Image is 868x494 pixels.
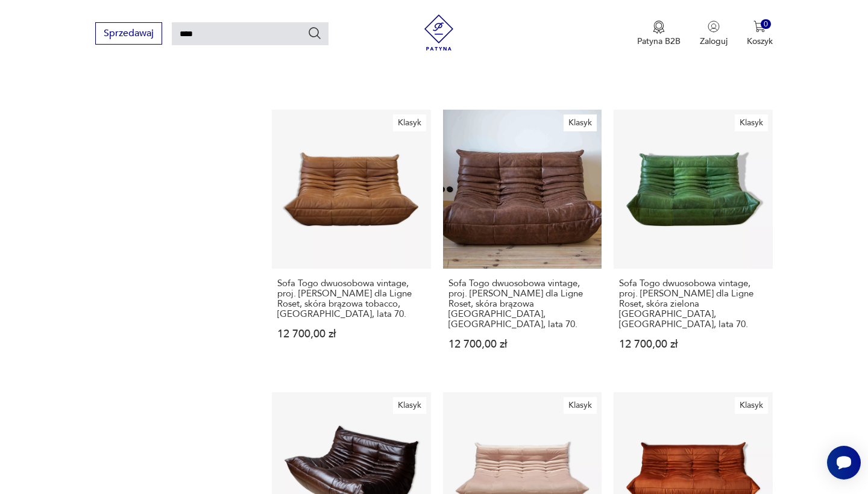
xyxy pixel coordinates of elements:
p: 12 700,00 zł [277,329,425,339]
img: Ikona medalu [653,20,665,34]
h3: Sofa Togo dwuosobowa vintage, proj. [PERSON_NAME] dla Ligne Roset, skóra brązowa tobacco, [GEOGRA... [277,278,425,319]
a: Ikona medaluPatyna B2B [637,20,681,47]
iframe: Smartsupp widget button [827,446,861,480]
img: Patyna - sklep z meblami i dekoracjami vintage [421,14,457,51]
a: KlasykSofa Togo dwuosobowa vintage, proj. M. Ducaroy dla Ligne Roset, skóra zielona dubai, Francj... [614,110,772,372]
a: Sprzedawaj [95,30,162,39]
p: 12 700,00 zł [448,339,596,349]
h3: Sofa Togo dwuosobowa vintage, proj. [PERSON_NAME] dla Ligne Roset, skóra zielona [GEOGRAPHIC_DATA... [619,278,767,330]
button: Szukaj [307,26,322,40]
img: Ikonka użytkownika [708,20,720,33]
button: Zaloguj [700,20,728,47]
h3: Sofa Togo dwuosobowa vintage, proj. [PERSON_NAME] dla Ligne Roset, skóra brązowa [GEOGRAPHIC_DATA... [448,278,596,330]
button: Patyna B2B [637,20,681,47]
p: Patyna B2B [637,36,681,47]
p: Zaloguj [700,36,728,47]
button: 0Koszyk [747,20,773,47]
div: 0 [761,19,771,30]
button: Sprzedawaj [95,22,162,45]
img: Ikona koszyka [753,20,766,33]
p: 12 700,00 zł [619,339,767,349]
a: KlasykSofa Togo dwuosobowa vintage, proj. M. Ducaroy dla Ligne Roset, skóra brązowa dubai, Francj... [443,110,602,372]
a: KlasykSofa Togo dwuosobowa vintage, proj. M. Ducaroy dla Ligne Roset, skóra brązowa tobacco, Fran... [272,110,430,372]
p: Koszyk [747,36,773,47]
